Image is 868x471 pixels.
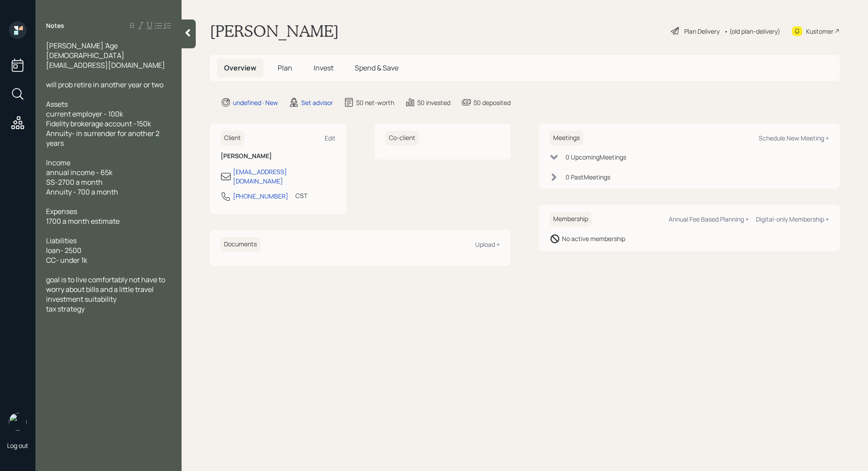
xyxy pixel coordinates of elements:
span: current employer - 100k [46,109,123,119]
label: Notes [46,21,64,30]
h6: [PERSON_NAME] [221,152,336,160]
span: Invest [314,63,333,73]
h1: [PERSON_NAME] [210,21,339,41]
div: $0 invested [417,98,450,107]
h6: Co-client [385,131,419,145]
div: 0 Past Meeting s [566,172,610,182]
div: undefined · New [233,98,278,107]
span: CC- under 1k [46,255,87,265]
div: • (old plan-delivery) [724,27,780,36]
div: [EMAIL_ADDRESS][DOMAIN_NAME] [233,167,336,186]
div: Log out [7,441,28,450]
div: No active membership [562,234,625,243]
span: tax strategy [46,304,85,314]
span: loan- 2500 [46,245,81,255]
span: Fidelity brokerage account -150k [46,119,151,128]
span: Spend & Save [355,63,399,73]
div: Plan Delivery [684,27,720,36]
h6: Meetings [550,131,583,145]
h6: Documents [221,237,260,252]
span: Income [46,158,70,167]
span: SS-2700 a month [46,177,103,187]
div: [PHONE_NUMBER] [233,191,288,201]
span: [PERSON_NAME] 'Age [DEMOGRAPHIC_DATA] [46,41,124,60]
span: Liabilities [46,236,77,245]
h6: Membership [550,212,592,226]
h6: Client [221,131,244,145]
div: Schedule New Meeting + [759,134,829,142]
span: Annuity - 700 a month [46,187,118,197]
span: 1700 a month estimate [46,216,120,226]
span: Annuity- in surrender for another 2 years [46,128,161,148]
span: will prob retire in another year or two [46,80,163,90]
span: [EMAIL_ADDRESS][DOMAIN_NAME] [46,60,165,70]
div: Kustomer [806,27,833,36]
span: Assets [46,99,68,109]
span: Expenses [46,206,77,216]
span: investment suitability [46,294,116,304]
div: Annual Fee Based Planning + [669,215,749,223]
span: annual income - 65k [46,167,112,177]
div: $0 net-worth [356,98,394,107]
span: Overview [224,63,256,73]
span: goal is to live comfortably not have to worry about bills and a little travel [46,275,167,294]
div: 0 Upcoming Meeting s [566,152,626,162]
div: Set advisor [301,98,333,107]
div: CST [295,191,307,200]
img: retirable_logo.png [9,413,27,431]
div: Upload + [475,240,500,249]
div: Edit [325,134,336,142]
span: Plan [278,63,292,73]
div: Digital-only Membership + [756,215,829,223]
div: $0 deposited [473,98,511,107]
